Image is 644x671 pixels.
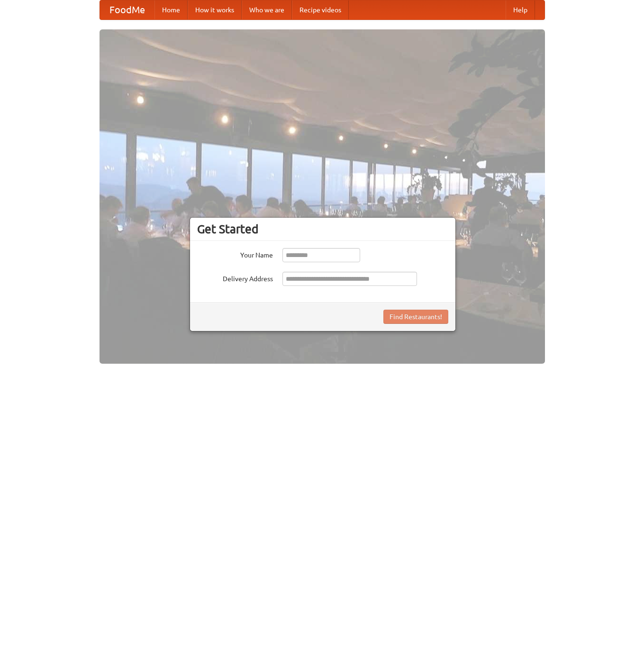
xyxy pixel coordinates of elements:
[188,0,242,19] a: How it works
[506,0,535,19] a: Help
[154,0,188,19] a: Home
[383,310,448,324] button: Find Restaurants!
[292,0,349,19] a: Recipe videos
[197,272,273,284] label: Delivery Address
[242,0,292,19] a: Who we are
[197,222,448,236] h3: Get Started
[100,0,154,19] a: FoodMe
[197,248,273,260] label: Your Name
